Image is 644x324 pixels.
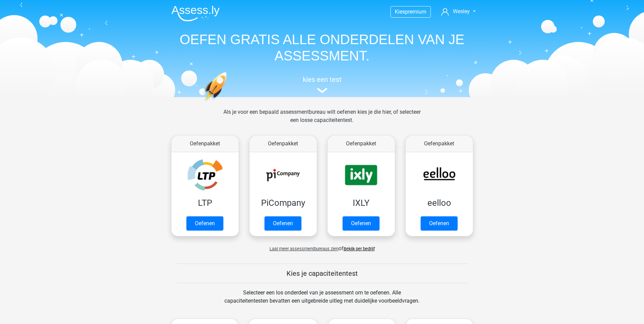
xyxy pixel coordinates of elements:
[391,7,430,16] a: Kiespremium
[405,8,426,15] span: premium
[166,75,478,84] h5: kies een test
[203,72,253,133] img: oefenen
[270,246,338,251] span: Laat meer assessmentbureaus zien
[186,216,223,231] a: Oefenen
[171,5,220,21] img: Assessly
[218,289,426,313] div: Selecteer een los onderdeel van je assessment om te oefenen. Alle capaciteitentesten bevatten een...
[218,108,426,132] div: Als je voor een bepaald assessmentbureau wilt oefenen kies je die hier, of selecteer een losse ca...
[344,246,375,251] a: Bekijk per bedrijf
[395,8,405,15] span: Kies
[166,239,478,253] div: of
[439,7,478,16] a: Wesley
[166,31,478,64] h1: OEFEN GRATIS ALLE ONDERDELEN VAN JE ASSESSMENT.
[421,216,458,231] a: Oefenen
[264,216,301,231] a: Oefenen
[453,8,470,15] span: Wesley
[177,269,467,277] h5: Kies je capaciteitentest
[166,75,478,93] a: kies een test
[343,216,380,231] a: Oefenen
[317,88,327,93] img: assessment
